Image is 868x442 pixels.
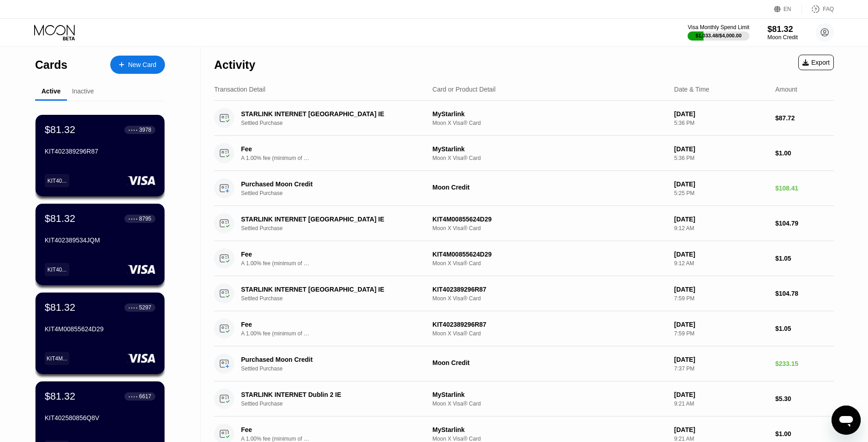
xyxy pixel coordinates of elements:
[696,33,742,38] div: $1,033.48 / $4,000.00
[674,216,768,223] div: [DATE]
[45,236,155,244] div: KIT402389534JQM
[36,115,164,196] div: $81.32● ● ● ●3978KIT402389296R87KIT40...
[36,293,164,374] div: $81.32● ● ● ●5297KIT4M00855624D29KIT4M...
[674,401,768,407] div: 9:21 AM
[798,55,834,70] div: Export
[432,86,496,93] div: Card or Product Detail
[45,263,69,276] div: KIT40...
[214,136,834,171] div: FeeA 1.00% fee (minimum of $1.00) is charged on all transactionsMyStarlinkMoon X Visa® Card[DATE]...
[432,110,667,118] div: MyStarlink
[241,365,431,372] div: Settled Purchase
[214,101,834,136] div: STARLINK INTERNET [GEOGRAPHIC_DATA] IESettled PurchaseMyStarlinkMoon X Visa® Card[DATE]5:36 PM$87.72
[775,185,834,192] div: $108.41
[432,225,667,231] div: Moon X Visa® Card
[241,225,431,231] div: Settled Purchase
[674,356,768,363] div: [DATE]
[775,430,834,437] div: $1.00
[72,87,94,95] div: Inactive
[674,426,768,433] div: [DATE]
[241,391,418,398] div: STARLINK INTERNET Dublin 2 IE
[45,325,155,333] div: KIT4M00855624D29
[674,321,768,328] div: [DATE]
[674,391,768,398] div: [DATE]
[128,61,156,69] div: New Card
[110,56,165,74] div: New Card
[784,6,791,12] div: EN
[128,306,138,309] div: ● ● ● ●
[432,436,667,442] div: Moon X Visa® Card
[674,190,768,196] div: 5:25 PM
[832,406,861,435] iframe: Кнопка запуска окна обмена сообщениями
[674,260,768,267] div: 9:12 AM
[674,286,768,293] div: [DATE]
[674,365,768,372] div: 7:37 PM
[774,5,802,14] div: EN
[241,216,418,223] div: STARLINK INTERNET [GEOGRAPHIC_DATA] IE
[823,6,834,12] div: FAQ
[767,34,798,41] div: Moon Credit
[41,87,61,95] div: Active
[241,120,431,126] div: Settled Purchase
[241,356,418,363] div: Purchased Moon Credit
[432,251,667,258] div: KIT4M00855624D29
[432,321,667,328] div: KIT402389296R87
[802,5,834,14] div: FAQ
[36,204,164,285] div: $81.32● ● ● ●8795KIT402389534JQMKIT40...
[674,225,768,231] div: 9:12 AM
[45,302,75,314] div: $81.32
[139,304,151,311] div: 5297
[128,128,138,131] div: ● ● ● ●
[139,393,151,400] div: 6617
[214,276,834,311] div: STARLINK INTERNET [GEOGRAPHIC_DATA] IESettled PurchaseKIT402389296R87Moon X Visa® Card[DATE]7:59 ...
[241,251,305,258] div: Fee
[432,184,667,191] div: Moon Credit
[241,321,305,328] div: Fee
[241,145,305,153] div: Fee
[214,86,265,93] div: Transaction Detail
[214,311,834,346] div: FeeA 1.00% fee (minimum of $1.00) is charged on all transactionsKIT402389296R87Moon X Visa® Card[...
[47,178,67,184] div: KIT40...
[214,206,834,241] div: STARLINK INTERNET [GEOGRAPHIC_DATA] IESettled PurchaseKIT4M00855624D29Moon X Visa® Card[DATE]9:12...
[432,330,667,337] div: Moon X Visa® Card
[674,145,768,153] div: [DATE]
[432,359,667,366] div: Moon Credit
[241,295,431,302] div: Settled Purchase
[46,355,67,362] div: KIT4M...
[241,155,309,161] div: A 1.00% fee (minimum of $1.00) is charged on all transactions
[214,346,834,381] div: Purchased Moon CreditSettled PurchaseMoon Credit[DATE]7:37 PM$233.15
[139,127,151,133] div: 3978
[241,180,418,188] div: Purchased Moon Credit
[241,401,431,407] div: Settled Purchase
[241,330,309,337] div: A 1.00% fee (minimum of $1.00) is charged on all transactions
[45,391,75,402] div: $81.32
[775,114,834,122] div: $87.72
[45,148,155,155] div: KIT402389296R87
[674,251,768,258] div: [DATE]
[432,260,667,267] div: Moon X Visa® Card
[45,174,69,187] div: KIT40...
[241,436,309,442] div: A 1.00% fee (minimum of $1.00) is charged on all transactions
[432,426,667,433] div: MyStarlink
[674,120,768,126] div: 5:36 PM
[775,290,834,297] div: $104.78
[47,267,67,273] div: KIT40...
[688,24,749,41] div: Visa Monthly Spend Limit$1,033.48/$4,000.00
[241,260,309,267] div: A 1.00% fee (minimum of $1.00) is charged on all transactions
[674,155,768,161] div: 5:36 PM
[241,110,418,118] div: STARLINK INTERNET [GEOGRAPHIC_DATA] IE
[139,216,151,222] div: 8795
[45,352,69,365] div: KIT4M...
[688,24,749,31] div: Visa Monthly Spend Limit
[214,171,834,206] div: Purchased Moon CreditSettled PurchaseMoon Credit[DATE]5:25 PM$108.41
[45,213,75,225] div: $81.32
[767,24,798,41] div: $81.32Moon Credit
[674,436,768,442] div: 9:21 AM
[432,401,667,407] div: Moon X Visa® Card
[432,295,667,302] div: Moon X Visa® Card
[674,295,768,302] div: 7:59 PM
[775,325,834,332] div: $1.05
[674,330,768,337] div: 7:59 PM
[775,360,834,367] div: $233.15
[214,241,834,276] div: FeeA 1.00% fee (minimum of $1.00) is charged on all transactionsKIT4M00855624D29Moon X Visa® Card...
